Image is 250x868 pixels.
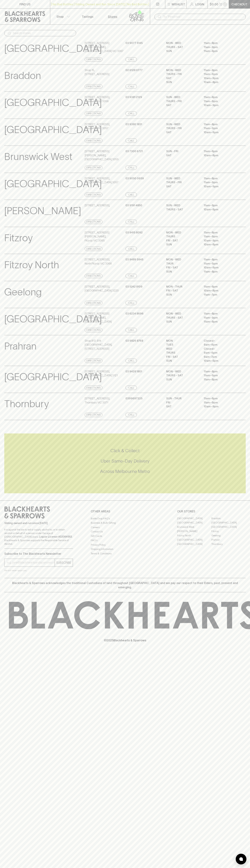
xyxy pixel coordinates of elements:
[85,68,109,76] p: Shop 15 , [STREET_ADDRESS]
[204,370,236,374] p: 11am – 8pm
[166,41,198,45] p: MON - WED
[125,57,137,62] a: Call
[204,180,236,184] p: 11am – 9pm
[166,208,198,212] p: THURS - SAT
[125,231,143,235] p: 03 9415 8092
[166,153,198,158] p: SAT
[163,14,243,20] input: Try "Pinot noir"
[125,68,143,72] p: 02 6128 0777
[85,396,110,405] p: [STREET_ADDRESS] , Thornbury VIC 3071
[177,521,211,525] a: [GEOGRAPHIC_DATA]
[177,542,211,546] a: [GEOGRAPHIC_DATA]
[85,193,102,197] a: Directions
[211,542,246,546] a: Thornbury
[166,180,198,184] p: THURS - FRI
[50,9,75,24] button: Shop
[204,184,236,189] p: 10am – 9pm
[166,80,198,84] p: SUN
[4,258,59,272] p: Fitzroy North
[177,533,211,538] a: Fitzroy North
[166,289,198,293] p: FRI - SAT
[125,176,144,181] p: 03 9050 0659
[166,184,198,189] p: SAT
[4,569,73,572] p: We will never spam you
[4,68,41,83] p: Braddon
[166,235,198,239] p: THURS
[204,76,236,80] p: 10am – 9pm
[177,516,211,521] a: [GEOGRAPHIC_DATA]
[166,351,198,355] p: THURS
[204,99,236,103] p: 11am – 9pm
[82,14,93,19] p: Tastings
[204,270,236,274] p: 11am – 8pm
[166,76,198,80] p: SAT
[204,243,236,247] p: 10am – 8pm
[204,231,236,235] p: 11am – 8pm
[166,373,198,378] p: THURS - SAT
[85,328,102,332] a: Directions
[125,203,142,208] p: 03 9191 4850
[85,176,118,184] p: [STREET_ADDRESS] , [GEOGRAPHIC_DATA] 3057
[166,355,198,359] p: FRI - SAT
[85,41,125,53] p: [STREET_ADDRESS][PERSON_NAME] , [GEOGRAPHIC_DATA] VIC 3067
[91,509,159,513] p: OTHER AREAS
[125,220,137,224] a: Call
[204,405,236,409] p: 10am – 9pm
[204,239,236,243] p: 10am – 9pm
[177,538,211,542] a: [GEOGRAPHIC_DATA]
[85,122,110,130] p: [STREET_ADDRESS] , Brunswick VIC 3057
[4,468,246,474] h5: Across Melbourne Metro
[204,293,236,297] p: 11am – 7pm
[4,370,102,384] p: [GEOGRAPHIC_DATA]
[166,270,198,274] p: SUN
[211,521,246,525] a: [GEOGRAPHIC_DATA]
[4,521,73,525] p: Sibling owned and run since [DATE]
[166,126,198,130] p: THURS - FRI
[204,266,236,270] p: 10am – 9pm
[85,111,102,116] a: Directions
[204,359,236,363] p: 10am – 5pm
[85,339,125,351] p: Shop 813-814 [GEOGRAPHIC_DATA] , [STREET_ADDRESS]
[166,243,198,247] p: SUN
[204,285,236,289] p: 11am – 8pm
[85,386,102,390] a: Directions
[204,316,236,320] p: 11am – 9pm
[4,41,102,56] p: [GEOGRAPHIC_DATA]
[85,312,125,324] p: [STREET_ADDRESS][PERSON_NAME] , [GEOGRAPHIC_DATA]
[166,339,198,343] p: MON
[85,149,125,161] p: [STREET_ADDRESS][PERSON_NAME] , [GEOGRAPHIC_DATA] 3055
[224,3,226,5] p: 0
[166,231,198,235] p: MON - WED
[125,122,142,126] p: 03 9380 1831
[204,126,236,130] p: 11am – 9pm
[125,138,137,143] a: Call
[166,239,198,243] p: FRI - SAT
[195,2,204,6] p: Login
[211,529,246,533] a: Fitzroy
[125,149,143,153] p: 03 7300 6721
[204,235,236,239] p: 11am – 9pm
[204,289,236,293] p: 10am – 8pm
[166,285,198,289] p: MON - THUR
[177,529,211,533] a: [PERSON_NAME]
[166,95,198,99] p: SUN - WED
[100,9,125,24] a: Stores
[125,247,137,251] a: Call
[91,547,159,551] a: Shipping Information
[166,266,198,270] p: FRI - SAT
[125,193,137,197] a: Call
[166,103,198,107] p: SAT
[91,543,159,547] a: Privacy Policy
[204,149,236,153] p: 11am – 8pm
[166,203,198,208] p: SUN - WED
[75,9,100,24] a: Tastings
[125,111,137,116] a: Call
[85,274,102,278] a: Directions
[166,293,198,297] p: SUN
[166,258,198,262] p: MON - WED
[91,530,159,534] a: Contact Us
[4,203,81,218] p: [PERSON_NAME]
[166,72,198,76] p: THURS - FRI
[125,359,137,363] a: Call
[91,521,159,525] a: Business & Bulk Gifting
